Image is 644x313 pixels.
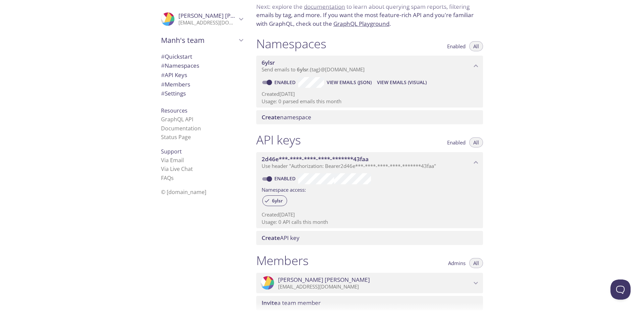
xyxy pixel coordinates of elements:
a: FAQ [161,174,174,182]
button: Enabled [443,137,470,147]
span: s [171,174,174,182]
span: Namespaces [161,62,199,69]
div: Create namespace [256,110,483,124]
span: 6ylsr [297,66,308,73]
span: namespace [262,113,311,121]
div: Create API Key [256,231,483,245]
button: All [469,137,483,147]
span: Create [262,234,280,242]
p: [EMAIL_ADDRESS][DOMAIN_NAME] [278,284,472,290]
div: Invite a team member [256,296,483,310]
a: Via Email [161,156,184,164]
button: Admins [444,258,470,268]
span: Send emails to . {tag} @[DOMAIN_NAME] [262,66,365,73]
p: [EMAIL_ADDRESS][DOMAIN_NAME] [178,19,237,26]
a: GraphQL Playground [333,20,389,27]
h1: Namespaces [256,36,326,51]
p: Created [DATE] [262,90,478,98]
span: # [161,53,165,60]
h1: Members [256,253,309,268]
span: View Emails (JSON) [327,78,372,86]
div: Manh nguyen [156,8,248,30]
p: Next: explore the to learn about querying spam reports, filtering emails by tag, and more. If you... [256,2,483,28]
button: All [469,258,483,268]
div: Members [156,80,248,89]
div: API Keys [156,70,248,80]
span: API key [262,234,300,242]
span: Quickstart [161,53,192,60]
span: Members [161,80,190,88]
label: Namespace access: [262,184,306,194]
span: Support [161,148,182,155]
p: Created [DATE] [262,211,478,218]
button: View Emails (JSON) [324,77,374,88]
a: Via Live Chat [161,165,193,173]
button: View Emails (Visual) [374,77,429,88]
span: 6ylsr [268,198,287,204]
a: Enabled [273,79,298,85]
div: Manh's team [156,32,248,49]
div: 6ylsr namespace [256,56,483,76]
span: © [DOMAIN_NAME] [161,188,206,196]
p: Usage: 0 parsed emails this month [262,98,478,105]
span: API Keys [161,71,187,79]
span: Create [262,113,280,121]
span: Resources [161,107,187,114]
div: Manh nguyen [256,273,483,294]
a: Status Page [161,133,191,141]
span: 6ylsr [262,59,275,66]
div: Namespaces [156,61,248,70]
span: # [161,62,165,69]
iframe: Help Scout Beacon - Open [610,279,631,300]
span: # [161,89,165,97]
button: Enabled [443,41,470,51]
span: View Emails (Visual) [377,78,427,86]
span: # [161,71,165,79]
a: GraphQL API [161,116,193,123]
span: [PERSON_NAME] [PERSON_NAME] [278,276,370,284]
a: Enabled [273,175,298,182]
span: Settings [161,89,186,97]
div: Team Settings [156,89,248,98]
h1: API keys [256,132,301,147]
span: [PERSON_NAME] [PERSON_NAME] [178,12,270,19]
span: # [161,80,165,88]
p: Usage: 0 API calls this month [262,218,478,226]
span: Manh's team [161,36,237,45]
button: All [469,41,483,51]
div: Quickstart [156,52,248,61]
a: Documentation [161,125,201,132]
div: 6ylsr [262,195,287,206]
